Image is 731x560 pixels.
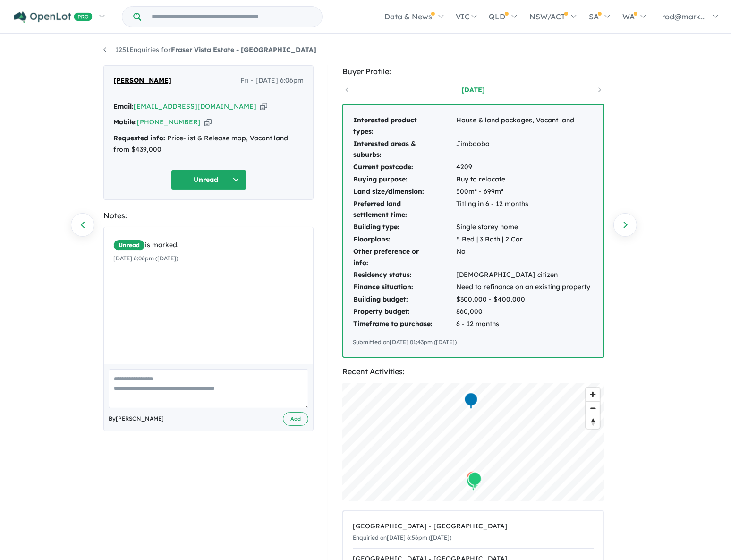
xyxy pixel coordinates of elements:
[260,102,267,112] button: Copy
[353,516,594,549] a: [GEOGRAPHIC_DATA] - [GEOGRAPHIC_DATA]Enquiried on[DATE] 6:56pm ([DATE])
[353,269,456,281] td: Residency status:
[456,114,591,138] td: House & land packages, Vacant land
[113,240,145,251] span: Unread
[109,414,164,423] span: By [PERSON_NAME]
[586,402,600,415] span: Zoom out
[113,255,178,262] small: [DATE] 6:06pm ([DATE])
[353,173,456,186] td: Buying purpose:
[456,221,591,233] td: Single storey home
[143,7,320,27] input: Try estate name, suburb, builder or developer
[456,281,591,293] td: Need to refinance on an existing property
[240,75,304,86] span: Fri - [DATE] 6:06pm
[342,65,604,78] div: Buyer Profile:
[468,472,482,489] div: Map marker
[353,138,456,162] td: Interested areas & suburbs:
[456,306,591,318] td: 860,000
[353,534,451,541] small: Enquiried on [DATE] 6:56pm ([DATE])
[113,102,134,111] strong: Email:
[353,281,456,293] td: Finance situation:
[353,161,456,173] td: Current postcode:
[171,170,246,190] button: Unread
[586,415,600,429] button: Reset bearing to north
[353,306,456,318] td: Property budget:
[456,318,591,330] td: 6 - 12 months
[103,44,628,56] nav: breadcrumb
[103,45,316,54] a: 1251Enquiries forFraser Vista Estate - [GEOGRAPHIC_DATA]
[353,198,456,222] td: Preferred land settlement time:
[586,415,600,429] span: Reset bearing to north
[137,118,201,126] a: [PHONE_NUMBER]
[468,472,483,490] div: Map marker
[342,365,604,378] div: Recent Activities:
[456,293,591,306] td: $300,000 - $400,000
[353,318,456,330] td: Timeframe to purchase:
[586,401,600,415] button: Zoom out
[353,221,456,233] td: Building type:
[456,233,591,246] td: 5 Bed | 3 Bath | 2 Car
[113,75,171,86] span: [PERSON_NAME]
[456,161,591,173] td: 4209
[171,45,316,54] strong: Fraser Vista Estate - [GEOGRAPHIC_DATA]
[467,474,481,491] div: Map marker
[134,102,256,111] a: [EMAIL_ADDRESS][DOMAIN_NAME]
[353,293,456,306] td: Building budget:
[353,246,456,269] td: Other preference or info:
[353,114,456,138] td: Interested product types:
[283,412,308,426] button: Add
[456,186,591,198] td: 500m² - 699m²
[456,198,591,222] td: Titling in 6 - 12 months
[456,269,591,281] td: [DEMOGRAPHIC_DATA] citizen
[353,521,594,532] div: [GEOGRAPHIC_DATA] - [GEOGRAPHIC_DATA]
[113,133,304,155] div: Price-list & Release map, Vacant land from $439,000
[113,118,137,126] strong: Mobile:
[353,337,594,347] div: Submitted on [DATE] 01:43pm ([DATE])
[113,134,165,142] strong: Requested info:
[466,471,480,488] div: Map marker
[456,173,591,186] td: Buy to relocate
[103,209,314,222] div: Notes:
[113,240,310,251] div: is marked.
[353,233,456,246] td: Floorplans:
[586,388,600,401] button: Zoom in
[662,12,706,21] span: rod@mark...
[204,117,212,127] button: Copy
[464,392,478,410] div: Map marker
[14,11,93,23] img: Openlot PRO Logo White
[342,383,604,501] canvas: Map
[456,246,591,269] td: No
[456,138,591,162] td: Jimbooba
[433,85,513,95] a: [DATE]
[353,186,456,198] td: Land size/dimension:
